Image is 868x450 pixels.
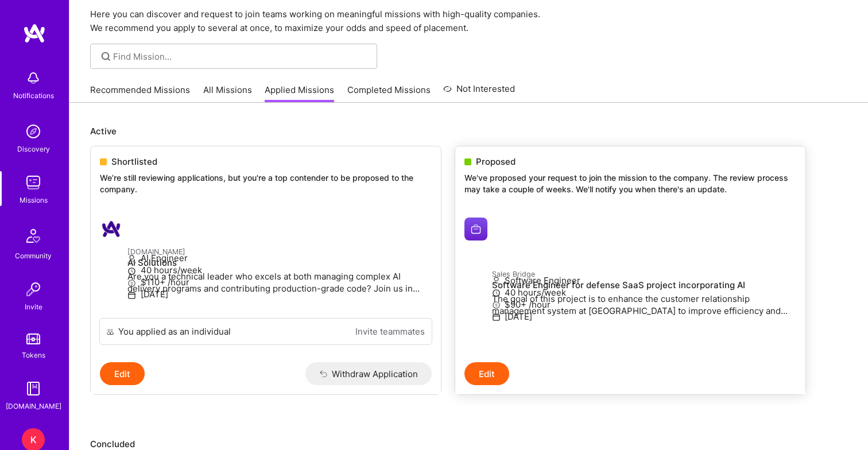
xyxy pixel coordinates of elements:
[127,267,136,276] i: icon Clock
[492,286,796,298] p: 40 hours/week
[492,277,501,285] i: icon Applicant
[127,264,432,276] p: 40 hours/week
[118,325,231,338] div: You applied as an individual
[90,125,847,137] p: Active
[100,172,432,195] p: We’re still reviewing applications, but you're a top contender to be proposed to the company.
[492,301,501,309] i: icon MoneyGray
[15,250,52,262] div: Community
[25,301,42,313] div: Invite
[492,311,796,323] p: [DATE]
[91,208,441,318] a: A.Team company logo[DOMAIN_NAME]AI SolutionsAre you a technical leader who excels at both managin...
[17,143,50,155] div: Discovery
[90,84,190,103] a: Recommended Missions
[443,82,515,103] a: Not Interested
[99,50,113,63] i: icon SearchGrey
[492,298,796,311] p: $90+ /hour
[100,362,145,385] button: Edit
[22,349,45,361] div: Tokens
[265,84,334,103] a: Applied Missions
[90,7,847,35] p: Here you can discover and request to join teams working on meaningful missions with high-quality ...
[22,120,45,143] img: discovery
[305,362,432,385] button: Withdraw Application
[22,67,45,90] img: bell
[100,218,123,240] img: A.Team company logo
[13,90,54,102] div: Notifications
[127,279,136,288] i: icon MoneyGray
[476,156,516,168] span: Proposed
[113,51,369,63] input: Find Mission...
[22,278,45,301] img: Invite
[26,333,40,344] img: tokens
[492,274,796,286] p: Software Engineer
[203,84,252,103] a: All Missions
[492,313,501,321] i: icon Calendar
[464,172,796,195] p: We've proposed your request to join the mission to the company. The review process may take a cou...
[127,276,432,288] p: $110+ /hour
[90,438,847,450] p: Concluded
[347,84,431,103] a: Completed Missions
[355,325,425,338] a: Invite teammates
[464,362,509,385] button: Edit
[464,218,487,240] img: Sales Bridge company logo
[22,377,45,400] img: guide book
[127,288,432,300] p: [DATE]
[20,222,47,250] img: Community
[20,194,48,206] div: Missions
[127,291,136,300] i: icon Calendar
[111,156,157,168] span: Shortlisted
[22,171,45,194] img: teamwork
[127,252,432,264] p: AI Engineer
[23,23,46,44] img: logo
[492,289,501,297] i: icon Clock
[455,208,805,362] a: Sales Bridge company logoSales BridgeSoftware Engineer for defense SaaS project incorporating AIT...
[6,400,61,412] div: [DOMAIN_NAME]
[127,255,136,263] i: icon Applicant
